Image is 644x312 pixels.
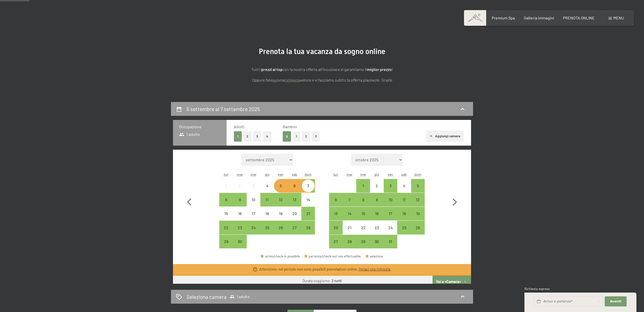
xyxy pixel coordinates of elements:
[357,240,369,252] div: 29
[384,226,397,238] div: 24
[305,255,361,258] div: partenza/check-out non effettuabile
[219,207,233,220] div: Mon Sep 15 2025
[384,221,397,234] div: arrivo/check-in non effettuabile
[411,179,425,193] div: arrivo/check-in possibile
[397,179,411,193] div: arrivo/check-in non effettuabile
[233,207,246,220] div: Tue Sep 16 2025
[247,212,260,224] div: 17
[301,207,315,220] div: Sun Sep 21 2025
[397,221,411,234] div: Sat Oct 25 2025
[356,207,370,220] div: Wed Oct 15 2025
[343,235,356,248] div: Tue Oct 28 2025
[397,207,411,220] div: Sat Oct 18 2025
[219,235,233,248] div: arrivo/check-in possibile
[196,77,448,83] p: Oppure fate una veloce e vi facciamo subito la offerta piacevole. Grazie
[330,226,342,238] div: 20
[371,226,383,238] div: 23
[370,221,384,234] div: Thu Oct 23 2025
[261,255,300,258] div: arrivo/check-in possibile
[260,221,274,234] div: Thu Sep 25 2025
[412,198,424,210] div: 12
[343,207,356,220] div: arrivo/check-in possibile
[261,184,273,196] div: 4
[343,198,356,210] div: 7
[302,198,314,210] div: 14
[251,172,257,176] abbr: mercoledì
[384,193,397,206] div: Fri Oct 10 2025
[260,207,274,220] div: Thu Sep 18 2025
[384,207,397,220] div: arrivo/check-in possibile
[447,154,462,249] button: Mese successivo
[219,179,233,193] div: arrivo/check-in non effettuabile
[233,179,246,193] div: arrivo/check-in non effettuabile
[332,279,342,283] b: 2 notti
[233,235,246,248] div: Tue Sep 30 2025
[329,221,343,234] div: Mon Oct 20 2025
[343,193,356,206] div: arrivo/check-in possibile
[384,212,397,224] div: 17
[220,240,232,252] div: 29
[233,212,246,224] div: 16
[283,124,297,129] span: Bambini
[233,198,246,210] div: 9
[360,172,366,176] abbr: mercoledì
[274,221,288,234] div: arrivo/check-in possibile
[356,235,370,248] div: arrivo/check-in possibile
[411,221,425,234] div: arrivo/check-in possibile
[219,221,233,234] div: Mon Sep 22 2025
[610,299,621,304] span: Avanti
[288,184,301,196] div: 6
[261,212,273,224] div: 18
[288,212,301,224] div: 20
[384,193,397,206] div: arrivo/check-in possibile
[330,198,342,210] div: 6
[343,240,356,252] div: 28
[384,179,397,193] div: arrivo/check-in possibile
[260,179,274,193] div: arrivo/check-in non effettuabile
[411,221,425,234] div: Sun Oct 26 2025
[412,226,424,238] div: 26
[288,179,301,193] div: arrivo/check-in possibile
[343,212,356,224] div: 14
[356,235,370,248] div: Wed Oct 29 2025
[370,193,384,206] div: arrivo/check-in possibile
[247,179,260,193] div: Wed Sep 03 2025
[179,124,221,129] h3: Occupazione
[343,207,356,220] div: Tue Oct 14 2025
[370,207,384,220] div: arrivo/check-in possibile
[356,193,370,206] div: arrivo/check-in possibile
[411,207,425,220] div: arrivo/check-in possibile
[524,15,554,20] a: Galleria immagini
[274,226,287,238] div: 26
[411,193,425,206] div: arrivo/check-in possibile
[247,193,260,206] div: Wed Sep 10 2025
[253,131,261,142] button: 3
[397,193,411,206] div: arrivo/check-in possibile
[284,77,300,82] a: richiesta
[288,207,301,220] div: arrivo/check-in non effettuabile
[370,193,384,206] div: Thu Oct 09 2025
[343,221,356,234] div: Tue Oct 21 2025
[272,77,278,82] a: quì
[384,235,397,248] div: arrivo/check-in possibile
[329,207,343,220] div: arrivo/check-in possibile
[301,207,315,220] div: arrivo/check-in possibile
[260,179,274,193] div: Thu Sep 04 2025
[261,67,282,72] strong: prezzi al top
[330,212,342,224] div: 13
[333,172,338,176] abbr: lunedì
[274,184,287,196] div: 5
[605,296,626,307] button: Avanti
[187,293,227,300] h2: Seleziona camera
[265,172,270,176] abbr: giovedì
[370,235,384,248] div: arrivo/check-in possibile
[233,184,246,196] div: 2
[260,193,274,206] div: arrivo/check-in possibile
[301,193,315,206] div: Sun Sep 14 2025
[384,207,397,220] div: Fri Oct 17 2025
[524,287,550,291] span: Richiesta express
[274,207,288,220] div: Fri Sep 19 2025
[371,184,383,196] div: 2
[288,221,301,234] div: Sat Sep 27 2025
[237,172,243,176] abbr: martedì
